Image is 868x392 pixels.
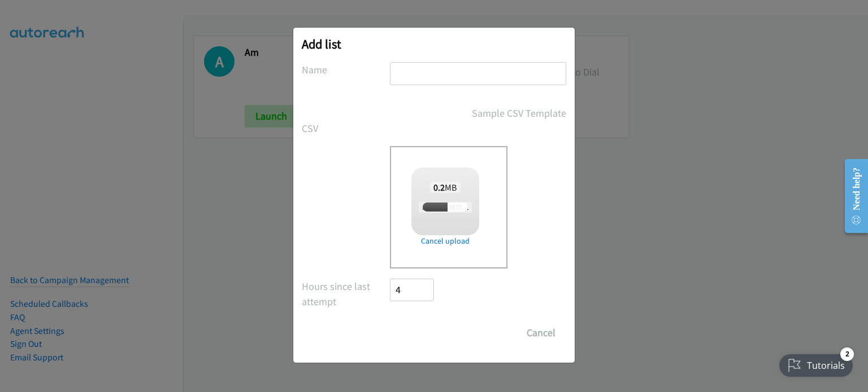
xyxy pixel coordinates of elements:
[302,62,390,77] label: Name
[302,36,566,52] h2: Add list
[302,279,390,309] label: Hours since last attempt
[472,105,566,121] a: Sample CSV Template
[772,343,860,384] iframe: Checklist
[411,235,479,247] a: Cancel upload
[419,202,500,213] span: report1758776101196.csv
[516,321,566,344] button: Cancel
[302,121,390,136] label: CSV
[433,182,445,193] strong: 0.2
[836,151,868,241] iframe: Resource Center
[430,182,461,193] span: MB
